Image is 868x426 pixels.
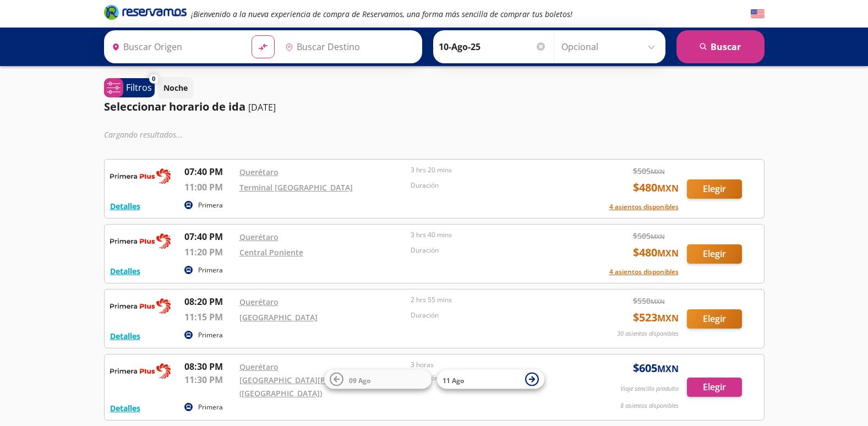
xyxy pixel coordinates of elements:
[651,167,665,176] small: MXN
[110,295,171,317] img: RESERVAMOS
[687,309,742,329] button: Elegir
[184,310,234,324] p: 11:15 PM
[110,165,171,187] img: RESERVAMOS
[349,375,370,385] span: 09 Ago
[184,360,234,373] p: 08:30 PM
[184,373,234,386] p: 11:30 PM
[198,200,223,210] p: Primera
[411,230,577,240] p: 3 hrs 40 mins
[324,370,432,389] button: 09 Ago
[239,375,380,398] a: [GEOGRAPHIC_DATA][PERSON_NAME] ([GEOGRAPHIC_DATA])
[411,295,577,305] p: 2 hrs 55 mins
[239,312,318,323] a: [GEOGRAPHIC_DATA]
[239,362,279,372] a: Querétaro
[198,330,223,340] p: Primera
[633,244,679,261] span: $ 480
[609,202,679,212] button: 4 asientos disponibles
[239,247,303,258] a: Central Poniente
[617,329,679,338] p: 30 asientos disponibles
[184,295,234,308] p: 08:20 PM
[609,267,679,277] button: 4 asientos disponibles
[411,310,577,320] p: Duración
[191,9,572,19] em: ¡Bienvenido a la nueva experiencia de compra de Reservamos, una forma más sencilla de comprar tus...
[633,165,665,177] span: $ 505
[657,312,679,324] small: MXN
[239,297,279,307] a: Querétaro
[184,181,234,194] p: 11:00 PM
[110,360,171,382] img: RESERVAMOS
[411,181,577,190] p: Duración
[676,30,765,63] button: Buscar
[439,33,547,61] input: Elegir Fecha
[107,33,243,61] input: Buscar Origen
[104,129,183,140] em: Cargando resultados ...
[184,245,234,259] p: 11:20 PM
[104,4,187,20] i: Brand Logo
[163,82,188,94] p: Noche
[198,265,223,275] p: Primera
[657,182,679,194] small: MXN
[248,101,276,114] p: [DATE]
[411,360,577,370] p: 3 horas
[198,402,223,412] p: Primera
[281,33,416,61] input: Buscar Destino
[110,200,140,212] button: Detalles
[633,230,665,242] span: $ 505
[411,165,577,175] p: 3 hrs 20 mins
[561,33,660,61] input: Opcional
[657,247,679,259] small: MXN
[651,232,665,241] small: MXN
[687,179,742,199] button: Elegir
[110,402,140,414] button: Detalles
[110,265,140,277] button: Detalles
[651,297,665,305] small: MXN
[657,363,679,375] small: MXN
[239,232,279,242] a: Querétaro
[110,230,171,252] img: RESERVAMOS
[104,78,155,97] button: 0Filtros
[239,182,353,193] a: Terminal [GEOGRAPHIC_DATA]
[152,74,155,84] span: 0
[157,77,194,99] button: Noche
[411,245,577,255] p: Duración
[184,230,234,243] p: 07:40 PM
[126,81,152,94] p: Filtros
[633,309,679,326] span: $ 523
[620,401,679,411] p: 8 asientos disponibles
[633,360,679,376] span: $ 605
[443,375,464,385] span: 11 Ago
[184,165,234,178] p: 07:40 PM
[104,4,187,24] a: Brand Logo
[687,244,742,264] button: Elegir
[620,384,679,394] p: Viaje sencillo p/adulto
[633,179,679,196] span: $ 480
[239,167,279,177] a: Querétaro
[104,99,245,115] p: Seleccionar horario de ida
[633,295,665,307] span: $ 550
[110,330,140,342] button: Detalles
[751,7,765,21] button: English
[687,378,742,397] button: Elegir
[437,370,544,389] button: 11 Ago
